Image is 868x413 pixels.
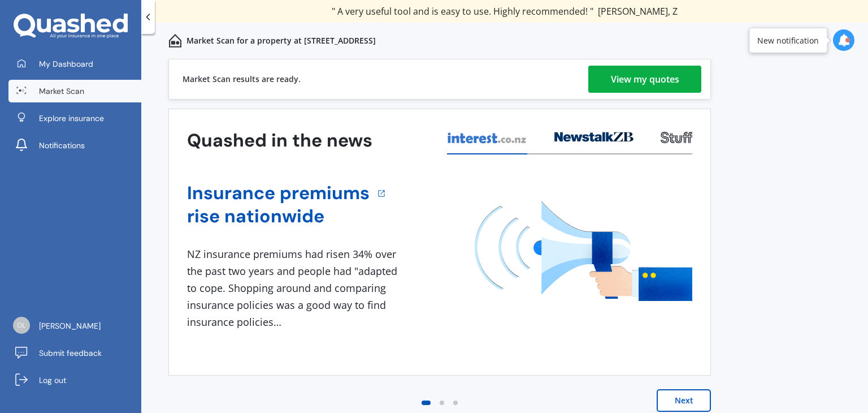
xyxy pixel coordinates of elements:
a: Market Scan [8,80,141,102]
span: Market Scan [39,85,84,97]
span: Explore insurance [39,113,104,124]
img: media image [475,201,692,301]
p: Market Scan for a property at [STREET_ADDRESS] [186,35,376,46]
a: Submit feedback [8,342,141,364]
a: [PERSON_NAME] [8,315,141,337]
a: rise nationwide [187,205,370,228]
span: My Dashboard [39,58,93,70]
span: [PERSON_NAME] [39,320,101,332]
img: home-and-contents.b802091223b8502ef2dd.svg [168,34,182,48]
a: My Dashboard [8,53,141,75]
a: View my quotes [588,66,701,93]
a: Log out [8,369,141,392]
button: Next [657,389,711,412]
div: NZ insurance premiums had risen 34% over the past two years and people had "adapted to cope. Shop... [187,246,402,330]
div: View my quotes [611,66,679,93]
span: Log out [39,375,66,386]
h3: Quashed in the news [187,129,372,152]
div: New notification [757,35,819,46]
a: Explore insurance [8,107,141,130]
a: Notifications [8,134,141,157]
img: d7230c47d1999896dee9b5ba637fe183 [13,317,30,334]
span: Notifications [39,140,85,151]
span: Submit feedback [39,347,102,359]
div: Market Scan results are ready. [183,59,301,99]
a: Insurance premiums [187,182,370,205]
